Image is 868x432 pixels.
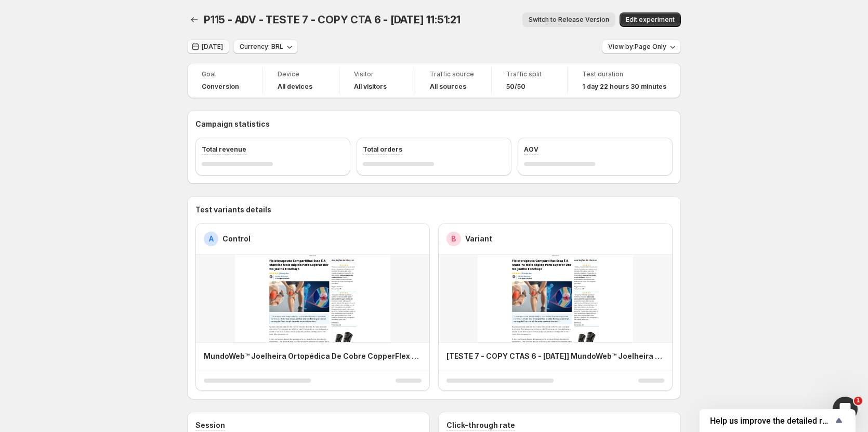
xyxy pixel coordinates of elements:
h3: Session [195,420,225,430]
span: 1 [854,397,862,405]
button: [DATE] [187,39,229,54]
h4: All devices [278,83,312,91]
span: [DATE] [202,43,223,51]
button: Switch to Release Version [522,12,615,27]
span: Total orders [363,145,402,153]
h4: MundoWeb™ Joelheira Ortopédica De Cobre CopperFlex - A3 [204,351,422,361]
span: Conversion [202,83,239,91]
button: Show survey - Help us improve the detailed report for A/B campaigns [710,414,845,427]
a: GoalConversion [202,69,248,92]
a: VisitorAll visitors [354,69,400,92]
h2: A [209,234,214,244]
h4: All sources [430,83,466,91]
span: Device [278,70,324,78]
h2: B [451,234,456,244]
span: Test duration [582,70,666,78]
span: 50/50 [506,83,525,91]
button: View by:Page Only [602,39,681,54]
span: Traffic split [506,70,553,78]
img: -pages-joelheira-copperflex-a3_thumbnail.jpg [195,255,430,342]
h3: Test variants details [195,205,673,215]
button: Back [187,12,202,27]
span: AOV [524,145,538,153]
a: DeviceAll devices [278,69,324,92]
span: Edit experiment [626,16,675,24]
span: Traffic source [430,70,476,78]
span: P115 - ADV - TESTE 7 - COPY CTA 6 - [DATE] 11:51:21 [204,14,461,26]
a: Traffic sourceAll sources [430,69,476,92]
span: View by: Page Only [608,43,666,51]
span: Currency: BRL [240,43,283,51]
h4: All visitors [354,83,387,91]
h2: Control [222,234,251,244]
span: Visitor [354,70,400,78]
span: Switch to Release Version [529,16,609,24]
h2: Variant [465,234,492,244]
h3: Click-through rate [446,420,515,430]
button: Currency: BRL [233,39,298,54]
a: Traffic split50/50 [506,69,553,92]
span: Goal [202,70,248,78]
a: Test duration1 day 22 hours 30 minutes [582,69,666,92]
iframe: Intercom live chat [833,397,858,422]
button: Edit experiment [620,12,681,27]
img: -pages-teste-7-copy-ctas-6-19-08-25-mundoweb-joelheira-ortopedica-de-cobre-copperflex-a3_thumbnai... [438,255,673,342]
span: Total revenue [202,145,246,153]
h4: [TESTE 7 - COPY CTAS 6 - [DATE]] MundoWeb™ Joelheira Ortopédica De Cobre CopperFlex - A3 [446,351,664,361]
h3: Campaign statistics [195,119,270,129]
span: Help us improve the detailed report for A/B campaigns [710,416,833,426]
span: 1 day 22 hours 30 minutes [582,83,666,91]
